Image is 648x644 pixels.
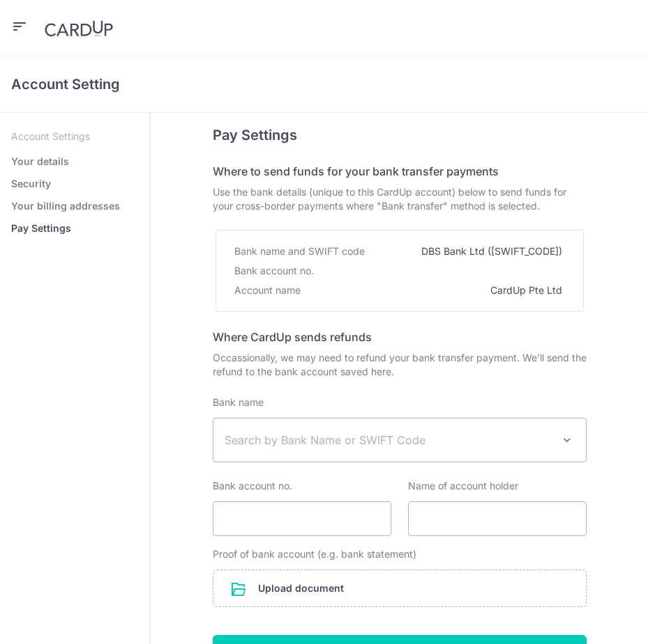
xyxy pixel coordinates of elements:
span: Where CardUp sends refunds [213,330,372,344]
a: Your billing addresses [11,199,120,213]
div: DBS Bank Ltd ([SWIFT_CODE]) [421,242,565,261]
div: Upload document [213,570,587,607]
a: Security [11,177,51,191]
span: Occassionally, we may need to refund your bank transfer payment. We’ll send the refund to the ban... [213,351,587,379]
div: Account name [234,281,303,300]
p: Account Settings [11,129,139,143]
label: Proof of bank account (e.g. bank statement) [213,547,416,561]
label: Name of account holder [408,479,518,493]
img: CardUp [45,20,113,37]
span: translation missing: en.refund_bank_accounts.show.title.account_setting [11,76,120,93]
div: CardUp Pte Ltd [490,281,565,300]
a: Pay Settings [11,221,71,235]
a: Your details [11,155,69,168]
h5: Pay Settings [213,124,587,146]
span: Use the bank details (unique to this CardUp account) below to send funds for your cross-border pa... [213,185,587,213]
label: Bank name [213,395,264,409]
label: Bank account no. [213,479,292,493]
div: Bank account no. [234,261,317,281]
div: Bank name and SWIFT code [234,242,368,261]
span: Search by Bank Name or SWIFT Code [225,432,552,448]
span: Where to send funds for your bank transfer payments [213,164,499,178]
